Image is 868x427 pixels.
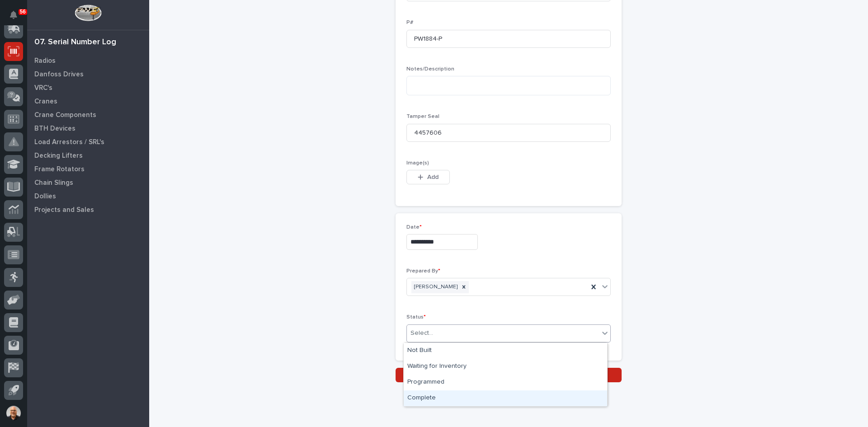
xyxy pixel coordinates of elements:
[404,375,607,390] div: Programmed
[4,404,23,422] button: users-avatar
[34,192,56,201] p: Dollies
[27,135,149,149] a: Load Arrestors / SRL's
[27,122,149,135] a: BTH Devices
[406,66,454,72] span: Notes/Description
[20,9,26,15] p: 56
[27,189,149,203] a: Dollies
[396,368,622,382] button: Save
[11,11,23,25] div: Notifications56
[406,314,426,320] span: Status
[404,359,607,375] div: Waiting for Inventory
[27,94,149,108] a: Cranes
[406,170,450,184] button: Add
[27,176,149,189] a: Chain Slings
[404,390,607,406] div: Complete
[27,108,149,122] a: Crane Components
[411,281,459,293] div: [PERSON_NAME]
[4,5,23,24] button: Notifications
[34,98,57,106] p: Cranes
[34,165,85,174] p: Frame Rotators
[406,160,429,166] span: Image(s)
[34,138,104,146] p: Load Arrestors / SRL's
[34,125,75,133] p: BTH Devices
[34,70,84,79] p: Danfoss Drives
[406,114,439,119] span: Tamper Seal
[34,206,94,214] p: Projects and Sales
[404,343,607,359] div: Not Built
[406,225,422,230] span: Date
[27,81,149,94] a: VRC's
[27,67,149,81] a: Danfoss Drives
[34,111,96,119] p: Crane Components
[27,54,149,67] a: Radios
[34,152,83,160] p: Decking Lifters
[410,328,433,338] div: Select...
[27,203,149,216] a: Projects and Sales
[27,149,149,162] a: Decking Lifters
[34,38,116,47] div: 07. Serial Number Log
[75,5,101,21] img: Workspace Logo
[27,162,149,176] a: Frame Rotators
[406,268,440,274] span: Prepared By
[34,84,52,92] p: VRC's
[406,20,413,25] span: P#
[427,173,439,181] span: Add
[34,57,56,65] p: Radios
[34,179,73,187] p: Chain Slings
